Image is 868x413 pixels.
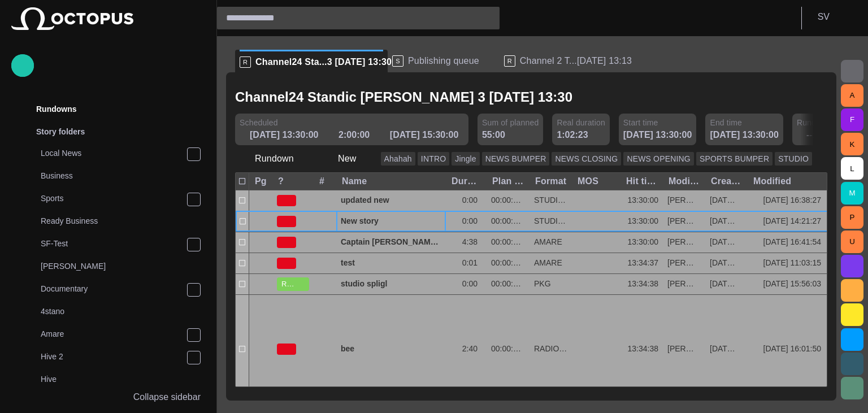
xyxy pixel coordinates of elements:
[41,373,205,385] p: Hive
[341,237,441,247] span: Captain [PERSON_NAME] famous polar shipwreck as never seen before
[710,216,743,227] div: 10/09 13:29:31
[18,301,205,324] div: 4stano
[462,258,482,268] div: 0:01
[36,103,77,115] p: Rundowns
[11,7,133,30] img: Octopus News Room
[235,149,314,169] button: Rundown
[388,50,500,72] div: SPublishing queue
[753,176,791,187] div: Modified
[41,306,205,317] p: 4stano
[623,117,658,128] span: Start time
[41,193,186,204] p: Sports
[797,117,851,128] span: Rundown timer
[18,166,205,188] div: Business
[625,195,658,206] div: 13:30:00
[235,89,572,105] h2: Channel24 Standic [PERSON_NAME] 3 [DATE] 13:30
[341,279,441,289] span: studio spligl
[462,216,482,227] div: 0:00
[482,117,539,128] span: Sum of planned
[625,237,658,247] div: 13:30:00
[775,152,812,166] button: STUDIO
[462,279,482,289] div: 0:00
[492,176,524,187] div: Plan dur
[818,10,830,24] p: S V
[535,176,566,187] div: Format
[763,237,826,247] div: 01/10 16:41:54
[763,344,826,354] div: 03/10 16:01:50
[763,279,826,289] div: 03/10 15:56:03
[482,128,505,142] div: 55:00
[491,344,525,354] div: 00:00:00:00
[623,152,693,166] button: NEWS OPENING
[710,195,743,206] div: 10/09 13:29:41
[552,152,621,166] button: NEWS CLOSING
[841,231,863,253] button: U
[240,56,251,68] p: R
[491,279,525,289] div: 00:00:00:00
[341,295,441,404] div: bee
[534,195,567,206] div: STUDIO/LIVE
[625,279,658,289] div: 13:34:38
[452,176,481,187] div: Duration
[625,216,658,227] div: 13:30:00
[341,253,441,273] div: test
[710,279,743,289] div: 20/08 09:41:55
[341,211,441,232] div: New story
[482,152,550,166] button: NEWS BUMPER
[18,143,205,166] div: Local News
[341,190,441,211] div: updated new
[281,279,296,290] span: READY
[534,258,562,268] div: AMARE
[318,149,376,169] button: New
[462,344,482,354] div: 2:40
[763,258,826,268] div: 24/09 11:03:15
[18,233,205,256] div: SF-Test
[462,195,482,206] div: 0:00
[534,344,567,354] div: RADIO/AMARE
[41,238,186,249] p: SF-Test
[418,152,449,166] button: INTRO
[841,108,863,131] button: F
[711,176,743,187] div: Created
[841,182,863,205] button: M
[841,206,863,229] button: P
[341,216,441,227] span: New story
[11,386,205,408] button: Collapse sidebar
[491,258,525,268] div: 00:00:00:00
[250,128,324,142] div: [DATE] 13:30:00
[341,232,441,253] div: Captain Scott’s famous polar shipwreck as never seen before
[41,283,186,294] p: Documentary
[341,258,441,268] span: test
[841,157,863,180] button: L
[809,7,861,27] button: SV
[491,216,525,227] div: 00:00:00:00
[18,279,205,301] div: Documentary
[710,344,743,354] div: 19/06 09:52:29
[667,216,701,227] div: Stanislav Vedra (svedra)
[504,55,515,67] p: R
[491,237,525,247] div: 00:00:00:00
[338,128,375,142] div: 2:00:00
[41,351,186,362] p: Hive 2
[240,117,278,128] span: Scheduled
[520,55,632,67] span: Channel 2 T...[DATE] 13:13
[667,195,701,206] div: Stanislav Vedra (svedra)
[318,295,332,404] div: 11
[18,188,205,211] div: Sports
[341,195,441,206] span: updated new
[710,258,743,268] div: 24/09 10:56:07
[319,176,324,187] div: #
[342,176,367,187] div: Name
[841,133,863,155] button: K
[667,237,701,247] div: Grygoriy Yaklyushyn (gyaklyushyn)
[390,128,464,142] div: [DATE] 15:30:00
[41,260,205,272] p: [PERSON_NAME]
[557,117,605,128] span: Real duration
[710,117,742,128] span: End time
[534,237,562,247] div: AMARE
[255,56,392,68] span: Channel24 Sta...3 [DATE] 13:30
[41,147,186,159] p: Local News
[235,50,388,72] div: RChannel24 Sta...3 [DATE] 13:30
[500,50,652,72] div: RChannel 2 T...[DATE] 13:13
[841,84,863,107] button: A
